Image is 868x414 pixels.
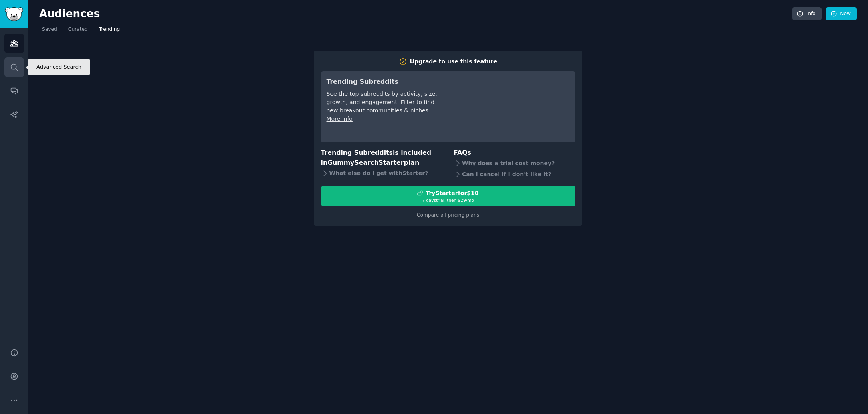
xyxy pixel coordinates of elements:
[327,77,439,87] h3: Trending Subreddits
[327,116,353,122] a: More info
[454,169,575,180] div: Can I cancel if I don't like it?
[39,8,792,20] h2: Audiences
[42,26,57,33] span: Saved
[327,159,404,166] span: GummySearch Starter
[65,23,91,39] a: Curated
[327,90,439,115] div: See the top subreddits by activity, size, growth, and engagement. Filter to find new breakout com...
[39,23,60,39] a: Saved
[426,189,478,197] div: Try Starter for $10
[96,23,123,39] a: Trending
[321,197,575,203] div: 7 days trial, then $ 29 /mo
[454,148,575,158] h3: FAQs
[321,168,443,179] div: What else do I get with Starter ?
[5,7,23,21] img: GummySearch logo
[454,158,575,169] div: Why does a trial cost money?
[826,7,857,21] a: New
[410,57,497,66] div: Upgrade to use this feature
[321,148,443,168] h3: Trending Subreddits is included in plan
[321,186,575,206] button: TryStarterfor$107 daystrial, then $29/mo
[450,77,570,137] iframe: YouTube video player
[792,7,822,21] a: Info
[417,212,479,218] a: Compare all pricing plans
[99,26,120,33] span: Trending
[68,26,88,33] span: Curated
